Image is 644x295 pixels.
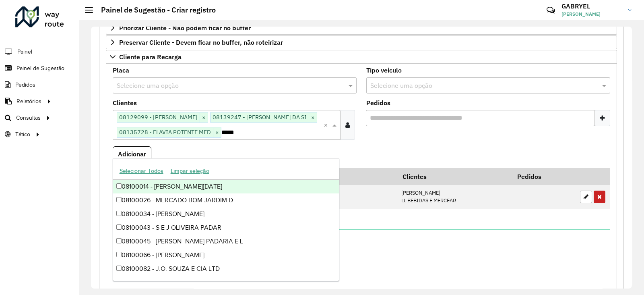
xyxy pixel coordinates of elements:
h3: GABRYEL [561,2,622,10]
span: [PERSON_NAME] [561,10,622,18]
span: Painel [17,48,32,56]
span: 08135728 - FLAVIA POTENTE MED [117,127,213,137]
a: Contato Rápido [542,2,559,19]
a: Priorizar Cliente - Não podem ficar no buffer [106,21,617,35]
span: Priorizar Cliente - Não podem ficar no buffer [119,25,251,31]
button: Adicionar [113,146,151,162]
td: [PERSON_NAME] LL BEBIDAS E MERCEAR [397,185,512,209]
div: 08100014 - [PERSON_NAME][DATE] [113,180,339,193]
th: Clientes [397,168,512,185]
h2: Painel de Sugestão - Criar registro [93,6,216,15]
div: 08100092 - [PERSON_NAME] [113,276,339,289]
div: 08100066 - [PERSON_NAME] [113,248,339,262]
span: × [213,128,221,137]
a: Cliente para Recarga [106,50,617,64]
span: Tático [15,130,30,139]
label: Pedidos [366,98,390,108]
div: 08100043 - S E J OLIVEIRA PADAR [113,221,339,235]
span: Pedidos [15,81,35,89]
span: Cliente para Recarga [119,54,182,60]
span: × [309,113,317,123]
span: Painel de Sugestão [17,64,64,73]
a: Preservar Cliente - Devem ficar no buffer, não roteirizar [106,35,617,49]
label: Placa [113,65,129,75]
span: Clear all [324,120,330,130]
button: Limpar seleção [167,165,213,177]
label: Clientes [113,98,137,108]
span: × [200,113,208,123]
label: Tipo veículo [366,65,402,75]
span: 08139247 - [PERSON_NAME] DA SI [211,112,309,122]
div: 08100082 - J.O. SOUZA E CIA LTD [113,262,339,276]
span: Preservar Cliente - Devem ficar no buffer, não roteirizar [119,39,283,46]
div: 08100034 - [PERSON_NAME] [113,207,339,221]
span: Relatórios [17,97,41,106]
div: 08100045 - [PERSON_NAME] PADARIA E L [113,235,339,248]
ng-dropdown-panel: Options list [113,158,339,281]
button: Selecionar Todos [116,165,167,177]
span: 08129099 - [PERSON_NAME] [117,112,200,122]
div: 08100026 - MERCADO BOM JARDIM D [113,193,339,207]
th: Pedidos [512,168,576,185]
span: Consultas [16,114,41,122]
